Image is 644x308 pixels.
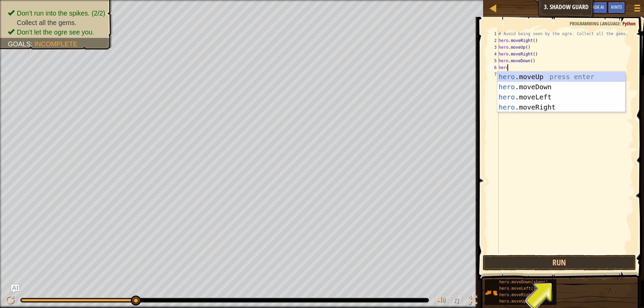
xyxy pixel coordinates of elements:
li: Don’t let the ogre see you. [8,27,105,37]
span: Don’t run into the spikes. (2/2) [17,9,105,17]
button: Ask AI [11,285,19,293]
div: 3 [487,44,499,51]
button: Toggle fullscreen [466,294,480,308]
li: Collect all the gems. [8,18,105,27]
span: : [620,20,622,27]
div: 7 [487,71,499,78]
li: Don’t run into the spikes. [8,8,105,18]
span: Goals [8,40,31,48]
span: : [31,40,34,48]
span: hero.moveDown(steps) [499,280,548,285]
span: hero.moveUp(steps) [499,299,543,304]
span: Collect all the gems. [17,19,76,26]
div: 2 [487,37,499,44]
button: ♫ [452,294,463,308]
span: Incomplete [34,40,77,48]
span: Python [622,20,636,27]
span: Hints [611,4,622,10]
button: Ctrl + P: Pause [3,294,17,308]
div: 4 [487,51,499,57]
button: Adjust volume [435,294,448,308]
img: portrait.png [485,286,498,299]
div: 1 [487,30,499,37]
span: Don’t let the ogre see you. [17,28,94,36]
button: Ask AI [589,1,607,14]
button: Run [483,255,636,270]
div: 6 [487,64,499,71]
span: hero.moveRight(steps) [499,293,550,298]
span: Ask AI [593,4,604,10]
span: hero.moveLeft(steps) [499,286,548,291]
span: ♫ [453,295,460,305]
div: 5 [487,57,499,64]
span: Programming language [570,20,620,27]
